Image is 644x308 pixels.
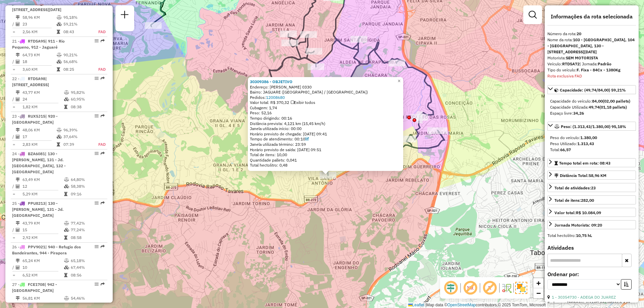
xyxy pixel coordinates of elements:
[70,257,104,264] td: 65,18%
[16,265,20,269] i: Total de Atividades
[12,114,58,125] span: 23 -
[22,127,56,133] td: 48,06 KM
[589,173,606,178] span: 58,96 KM
[22,52,56,58] td: 64,73 KM
[22,220,64,227] td: 43,79 KM
[95,151,99,156] em: Opções
[64,296,69,300] i: % de utilização do peso
[28,151,45,156] span: BZA6081
[573,111,584,116] strong: 34,26
[64,105,67,109] i: Tempo total em rota
[591,185,596,190] strong: 23
[562,61,580,66] strong: RTD5A72
[547,245,636,251] h4: Atividades
[70,264,104,271] td: 67,44%
[250,100,401,105] div: Valor total: R$ 370,32
[16,259,20,263] i: Distância Total
[550,98,633,104] div: Capacidade do veículo:
[95,76,99,80] em: Opções
[592,99,603,104] strong: 84,00
[64,273,67,277] i: Tempo total em rota
[22,21,56,27] td: 23
[250,95,401,100] div: Pedidos:
[101,39,105,43] em: Rota exportada
[580,135,597,140] strong: 1.380,00
[12,133,15,140] td: /
[550,135,597,140] span: Peso do veículo:
[63,127,91,133] td: 96,39%
[395,77,403,85] a: Close popup
[12,96,15,103] td: /
[22,183,64,190] td: 12
[70,89,104,96] td: 95,82%
[16,97,20,101] i: Total de Atividades
[547,13,636,20] h4: Informações da rota selecionada
[250,136,401,142] div: Tempo de atendimento: 00:10
[425,303,426,307] span: |
[64,228,69,232] i: % de utilização da cubagem
[12,151,66,174] span: 24 -
[547,61,636,67] div: Veículo:
[63,52,91,58] td: 90,21%
[12,244,81,255] span: 26 -
[576,210,601,215] strong: R$ 10.084,09
[250,110,401,116] div: Peso: 52,16
[554,197,594,203] div: Total de itens:
[547,55,636,61] div: Motorista:
[547,67,636,73] div: Tipo do veículo:
[526,8,539,21] a: Exibir filtros
[250,163,401,168] div: Total hectolitro: 0,48
[397,78,400,84] span: ×
[533,288,543,298] a: Zoom out
[28,201,45,206] span: PPU8213
[12,39,65,50] span: 21 -
[70,227,104,233] td: 77,24%
[599,105,627,110] strong: (01,18 pallets)
[12,201,64,218] span: 25 -
[70,191,104,197] td: 09:16
[547,122,636,131] a: Peso: (1.313,43/1.380,00) 95,18%
[550,147,633,153] div: Total:
[22,257,64,264] td: 65,24 KM
[70,96,104,103] td: 60,95%
[57,142,60,146] i: Tempo total em rota
[482,280,498,296] span: Exibir rótulo
[554,185,596,190] span: Total de atividades:
[22,96,64,103] td: 24
[95,114,99,118] em: Opções
[64,265,69,269] i: % de utilização da cubagem
[12,58,15,65] td: /
[70,220,104,227] td: 77,42%
[70,234,104,241] td: 08:58
[581,198,594,203] strong: 282,00
[64,90,69,95] i: % de utilização do peso
[22,176,64,183] td: 63,49 KM
[22,227,64,233] td: 15
[70,183,104,190] td: 58,38%
[12,104,15,110] td: =
[28,39,45,44] span: RTD5A95
[28,76,45,81] span: RTD5A98
[547,37,636,55] div: Nome da rota:
[12,201,64,218] span: | 130 - [PERSON_NAME], 131 - Jd. [GEOGRAPHIC_DATA]
[250,126,401,131] div: Janela utilizada início: 00:00
[57,135,62,139] i: % de utilização da cubagem
[63,66,91,73] td: 08:25
[64,184,69,188] i: % de utilização da cubagem
[12,76,49,87] span: 22 -
[22,272,64,279] td: 6,52 KM
[12,282,57,293] span: 27 -
[16,22,20,26] i: Total de Atividades
[22,58,56,65] td: 18
[95,39,99,43] em: Opções
[408,303,424,307] a: Leaflet
[533,278,543,288] a: Zoom in
[12,244,81,255] span: | 940 - Refugio dos Bandeirantes, 944 - Pirapora
[547,183,636,192] a: Total de atividades:23
[536,289,541,297] span: −
[95,201,99,205] em: Opções
[12,21,15,27] td: /
[547,171,636,180] a: Distância Total:58,96 KM
[250,89,401,95] div: Bairro: JAGUARE ([GEOGRAPHIC_DATA] / [GEOGRAPHIC_DATA])
[70,295,104,302] td: 54,46%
